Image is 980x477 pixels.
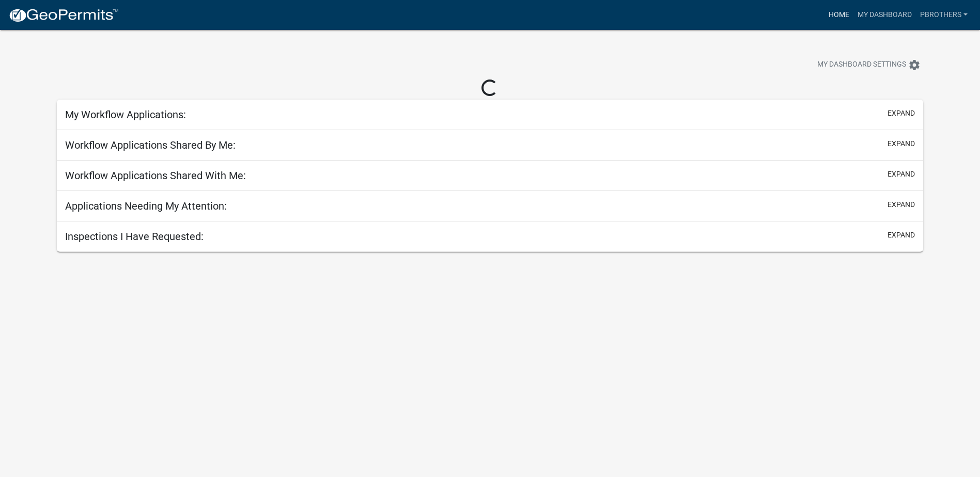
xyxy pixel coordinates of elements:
[65,169,246,182] h5: Workflow Applications Shared With Me:
[853,5,916,25] a: My Dashboard
[65,108,186,121] h5: My Workflow Applications:
[888,169,915,180] button: expand
[888,199,915,210] button: expand
[817,59,906,71] span: My Dashboard Settings
[888,230,915,241] button: expand
[65,139,236,151] h5: Workflow Applications Shared By Me:
[825,5,853,25] a: Home
[809,55,929,75] button: My Dashboard Settingssettings
[65,200,227,212] h5: Applications Needing My Attention:
[888,108,915,119] button: expand
[908,59,921,71] i: settings
[888,138,915,149] button: expand
[65,230,204,243] h5: Inspections I Have Requested:
[916,5,972,25] a: pbrothers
